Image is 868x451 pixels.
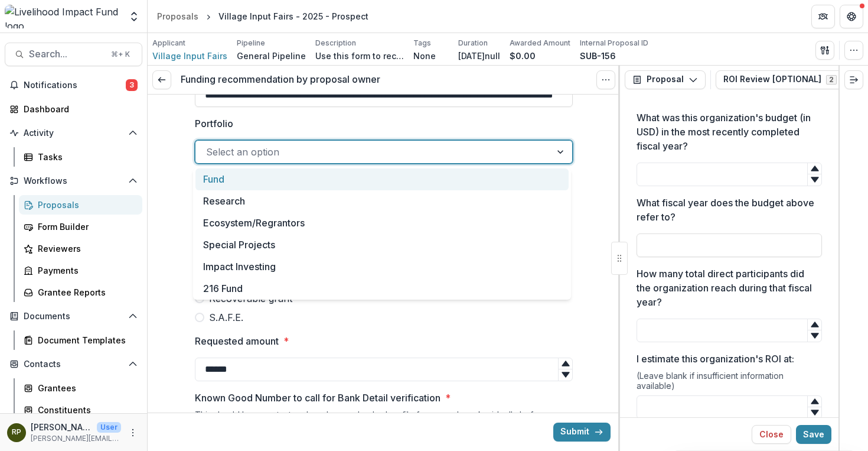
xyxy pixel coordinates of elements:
[637,196,815,224] p: What fiscal year does the budget above refer to?
[637,371,822,395] div: (Leave blank if insufficient information available)
[195,391,440,405] p: Known Good Number to call for Bank Detail verification
[625,70,706,89] button: Proposal
[315,38,356,48] p: Description
[237,38,265,48] p: Pipeline
[510,38,570,48] p: Awarded Amount
[24,312,123,322] span: Documents
[637,111,815,153] p: What was this organization's budget (in USD) in the most recently completed fiscal year?
[637,267,815,309] p: How many total direct participants did the organization reach during that fiscal year?
[195,234,569,256] div: Special Projects
[5,307,142,326] button: Open Documents
[38,199,133,211] div: Proposals
[152,38,185,48] p: Applicant
[152,8,203,25] a: Proposals
[413,38,431,48] p: Tags
[31,433,121,444] p: [PERSON_NAME][EMAIL_ADDRESS][DOMAIN_NAME]
[195,334,279,348] p: Requested amount
[580,38,648,48] p: Internal Proposal ID
[193,168,571,300] div: Select options list
[19,330,142,350] a: Document Templates
[580,50,616,62] p: SUB-156
[19,378,142,398] a: Grantees
[38,264,133,277] div: Payments
[796,425,831,444] button: Save
[811,5,835,28] button: Partners
[195,190,569,212] div: Research
[315,50,404,62] p: Use this form to record information about a Fund, Special Projects, or Research/Ecosystem/Regrant...
[19,239,142,258] a: Reviewers
[24,176,123,186] span: Workflows
[126,5,142,28] button: Open entity switcher
[195,256,569,278] div: Impact Investing
[29,48,104,60] span: Search...
[195,278,569,300] div: 216 Fund
[5,124,142,142] button: Open Activity
[38,334,133,346] div: Document Templates
[458,38,488,48] p: Duration
[152,50,227,62] a: Village Input Fairs
[19,400,142,420] a: Constituents
[5,5,121,28] img: Livelihood Impact Fund logo
[5,76,142,95] button: Notifications3
[209,310,243,325] span: S.A.F.E.
[24,80,126,90] span: Notifications
[237,50,306,62] p: General Pipeline
[510,50,536,62] p: $0.00
[38,220,133,233] div: Form Builder
[38,404,133,416] div: Constituents
[38,382,133,394] div: Grantees
[19,195,142,215] a: Proposals
[126,426,140,440] button: More
[19,261,142,280] a: Payments
[218,10,368,22] div: Village Input Fairs - 2025 - Prospect
[195,168,569,190] div: Fund
[19,217,142,236] a: Form Builder
[152,8,373,25] nav: breadcrumb
[38,151,133,163] div: Tasks
[458,50,500,62] p: [DATE]null
[553,423,611,442] button: Submit
[38,242,133,255] div: Reviewers
[38,286,133,298] div: Grantee Reports
[97,422,121,433] p: User
[24,103,133,115] div: Dashboard
[413,50,436,62] p: None
[5,355,142,374] button: Open Contacts
[19,283,142,302] a: Grantee Reports
[716,70,859,89] button: ROI Review [OPTIONAL]2
[19,147,142,167] a: Tasks
[195,116,233,131] p: Portfolio
[24,359,123,369] span: Contacts
[157,10,198,22] div: Proposals
[24,128,123,138] span: Activity
[637,352,794,366] p: I estimate this organization's ROI at:
[126,79,138,91] span: 3
[12,429,21,436] div: Rachel Proefke
[752,425,791,444] button: Close
[844,70,863,89] button: Expand right
[840,5,863,28] button: Get Help
[5,171,142,190] button: Open Workflows
[31,421,92,433] p: [PERSON_NAME]
[5,99,142,119] a: Dashboard
[596,70,615,89] button: Options
[195,212,569,234] div: Ecosystem/Regrantors
[5,43,142,66] button: Search...
[181,74,380,85] h3: Funding recommendation by proposal owner
[195,410,573,444] div: This should be a contact and number you've had on file for several weeks, ideally before talking ...
[109,48,132,61] div: ⌘ + K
